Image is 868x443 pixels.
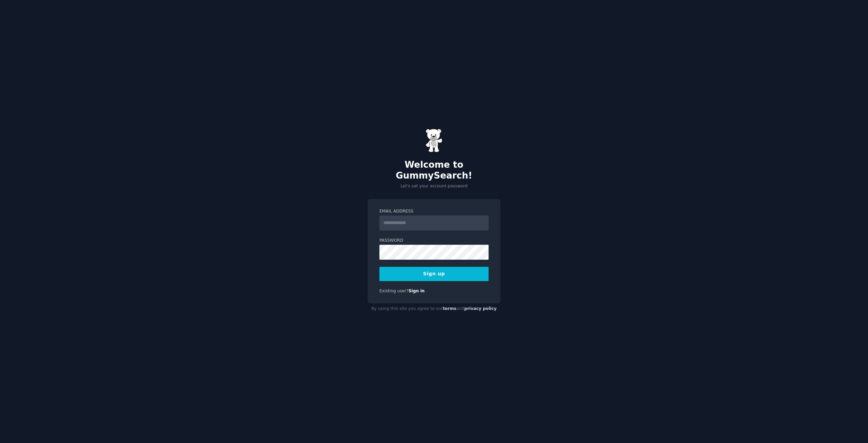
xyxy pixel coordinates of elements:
a: terms [443,306,456,311]
img: Gummy Bear [426,129,442,152]
label: Email Address [379,208,489,215]
a: Sign in [409,289,425,293]
div: By using this site you agree to our and [368,303,500,314]
a: privacy policy [464,306,497,311]
label: Password [379,238,489,244]
p: Let's set your account password [368,183,500,189]
button: Sign up [379,267,489,281]
h2: Welcome to GummySearch! [368,160,500,181]
span: Existing user? [379,289,409,293]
